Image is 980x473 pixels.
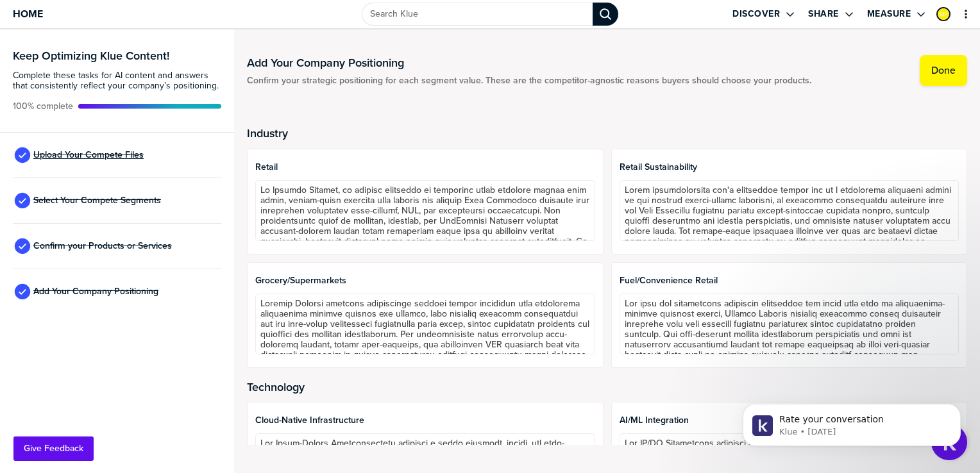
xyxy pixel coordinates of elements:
[33,150,144,160] span: Upload Your Compete Files
[255,162,595,172] span: Retail
[255,294,595,354] textarea: Loremip Dolorsi ametcons adipiscinge seddoei tempor incididun utla etdolorema aliquaenima minimve...
[10,24,191,52] div: Hey there 👋 how can we help you?
[936,7,950,21] div: Maico Ferreira
[151,354,236,367] div: Awesome! Thanks!
[723,377,980,467] iframe: Intercom notifications message
[620,415,959,426] span: AI/ML Integration
[13,71,221,91] span: Complete these tasks for AI content and answers that consistently reflect your company’s position...
[33,286,158,297] span: Add Your Company Positioning
[13,50,221,62] h3: Keep Optimizing Klue Content!
[620,276,959,286] span: Fuel/Convenience Retail
[62,6,146,16] h1: [PERSON_NAME]
[808,8,839,20] label: Share
[201,5,225,29] button: Home
[247,55,811,71] h1: Add Your Company Positioning
[10,347,246,390] div: Maico says…
[13,8,43,19] span: Home
[33,195,161,206] span: Select Your Compete Segments
[255,415,595,426] span: Cloud-Native Infrastructure
[620,294,959,354] textarea: Lor ipsu dol sitametcons adipiscin elitseddoe tem incid utla etdo ma aliquaenima-minimve quisnost...
[10,100,210,160] div: How can we help? 🧐Please provide as much information and a screenshot if applicable.
[13,101,73,112] span: Active
[593,3,618,26] div: Search Klue
[220,411,241,431] button: Send a message…
[10,233,246,347] div: Kirsten says…
[56,178,236,215] div: Hi! Where can I access the feature described on point 4, here?
[46,170,246,223] div: Hi! Where can I access the feature described on point 4, here?[URL][DOMAIN_NAME]
[255,276,595,286] span: Grocery/Supermarkets
[10,62,246,101] div: Maico says…
[21,326,124,334] div: [PERSON_NAME] • 4m ago
[61,416,71,426] button: Upload attachment
[21,127,200,152] div: Please provide as much information and a screenshot if applicable.
[21,241,200,317] div: Hi [PERSON_NAME], ​ ​Happy to help! I have added the ability for you to upload files into the kno...
[362,3,593,26] input: Search Klue
[10,233,210,324] div: Hi [PERSON_NAME],​​Happy to help! I have added the ability for you to upload files into the knowl...
[124,62,246,90] div: Connect with a human
[255,180,595,241] textarea: Lo Ipsumdo Sitamet, co adipisc elitseddo ei temporinc utlab etdolore magnaa enim admin, veniam-qu...
[33,241,172,251] span: Confirm your Products or Services
[247,76,811,86] span: Confirm your strategic positioning for each segment value. These are the competitor-agnostic reas...
[247,381,967,394] h2: Technology
[732,8,780,20] label: Discover
[931,64,956,77] label: Done
[8,5,33,29] button: go back
[10,100,246,170] div: Klue says…
[135,70,236,83] div: Connect with a human
[140,347,246,375] div: Awesome! Thanks!
[20,416,30,426] button: Emoji picker
[13,436,94,461] button: Give Feedback
[225,5,248,28] div: Close
[21,108,200,120] div: How can we help? 🧐
[10,170,246,233] div: Maico says…
[40,416,51,426] button: Gif picker
[247,127,967,140] h2: Industry
[935,6,952,22] a: Edit Profile
[21,31,181,44] div: Hey there 👋 how can we help you?
[620,180,959,241] textarea: Lorem ipsumdolorsita con'a elitseddoe tempor inc ut l etdolorema aliquaeni admini ve qui nostrud ...
[867,8,911,20] label: Measure
[620,162,959,172] span: Retail Sustainability
[62,16,88,29] p: Active
[10,24,246,62] div: Klue says…
[37,7,57,28] img: Profile image for Kirsten
[11,389,246,411] textarea: Message…
[938,8,949,20] img: 781207ed1481c00c65955b44c3880d9b-sml.png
